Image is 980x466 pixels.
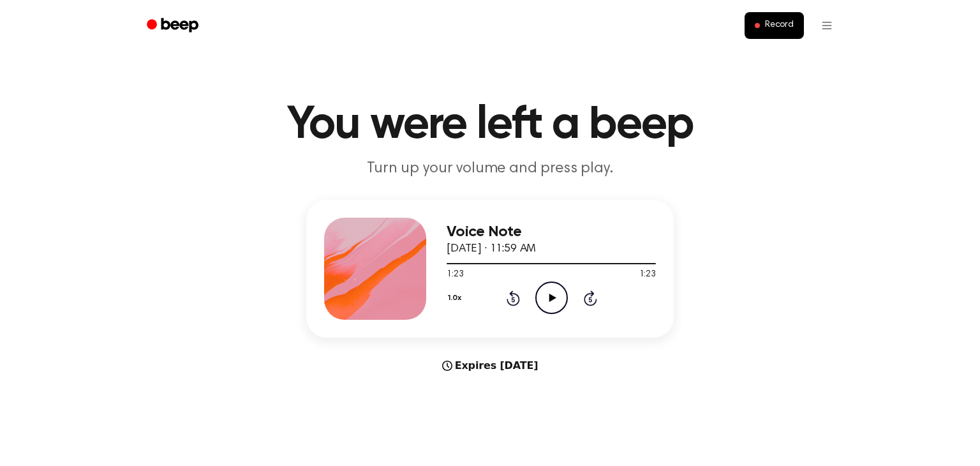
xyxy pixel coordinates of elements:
div: Expires [DATE] [306,358,674,373]
button: Record [745,12,804,39]
span: 1:23 [639,268,656,282]
span: [DATE] · 11:59 AM [447,243,536,255]
h3: Voice Note [447,223,656,241]
button: Open menu [812,10,842,41]
p: Turn up your volume and press play. [245,158,735,179]
button: 1.0x [447,287,466,309]
span: 1:23 [447,268,463,282]
a: Beep [138,13,210,38]
h1: You were left a beep [163,102,817,148]
span: Record [765,20,794,31]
